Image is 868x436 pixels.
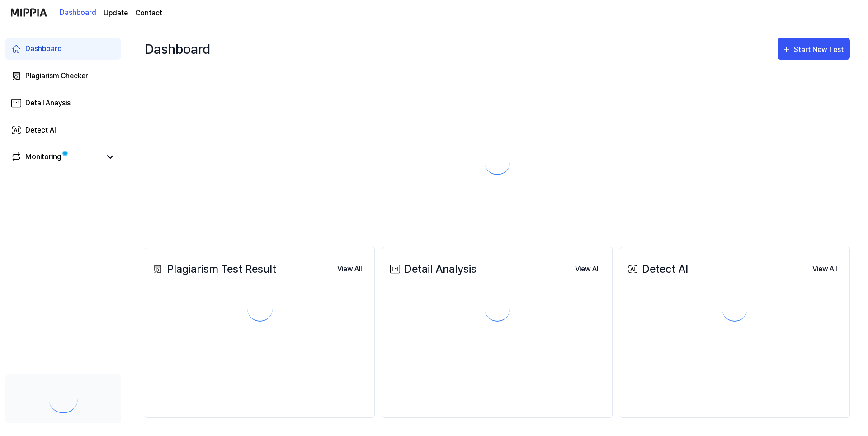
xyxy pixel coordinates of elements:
[25,152,61,162] div: Monitoring
[25,43,62,54] div: Dashboard
[388,261,476,277] div: Detail Analysis
[60,0,96,25] a: Dashboard
[145,34,210,63] div: Dashboard
[794,44,845,56] div: Start New Test
[151,261,276,277] div: Plagiarism Test Result
[25,125,56,136] div: Detect AI
[11,152,101,162] a: Monitoring
[626,261,688,277] div: Detect AI
[330,260,369,278] button: View All
[25,98,71,109] div: Detail Anaysis
[568,260,607,278] button: View All
[5,92,121,114] a: Detail Anaysis
[778,38,850,60] button: Start New Test
[104,8,128,19] a: Update
[5,65,121,87] a: Plagiarism Checker
[25,71,88,81] div: Plagiarism Checker
[135,8,162,19] a: Contact
[5,38,121,60] a: Dashboard
[805,260,844,278] button: View All
[5,119,121,141] a: Detect AI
